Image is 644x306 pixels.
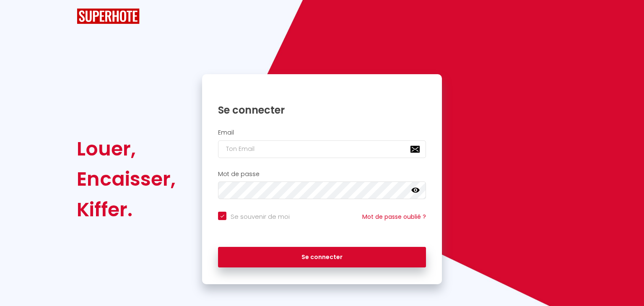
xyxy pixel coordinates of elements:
[218,129,426,136] h2: Email
[77,8,140,24] img: SuperHote logo
[218,247,426,268] button: Se connecter
[77,194,176,225] div: Kiffer.
[218,104,426,117] h1: Se connecter
[77,134,176,164] div: Louer,
[218,171,426,178] h2: Mot de passe
[218,140,426,158] input: Ton Email
[77,164,176,194] div: Encaisser,
[362,213,426,221] a: Mot de passe oublié ?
